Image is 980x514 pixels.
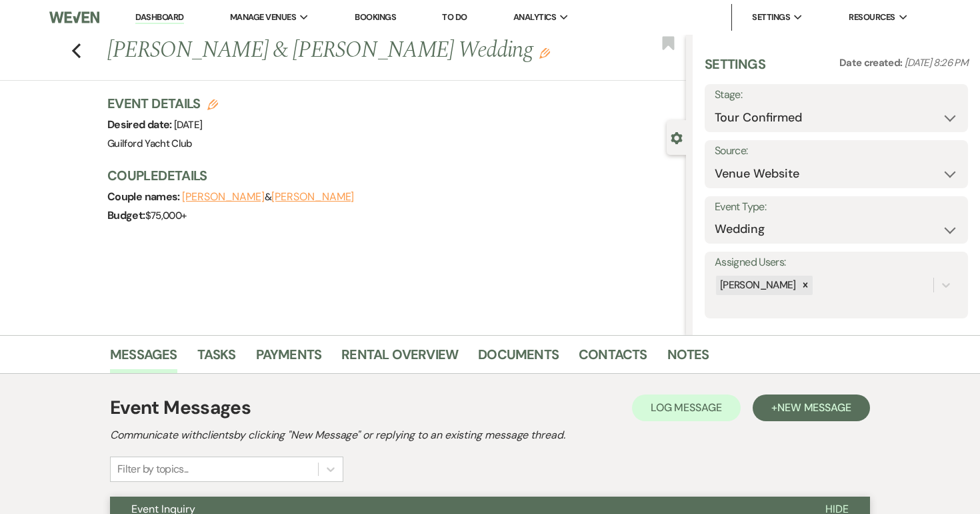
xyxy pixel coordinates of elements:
[110,394,251,422] h1: Event Messages
[651,401,722,415] span: Log Message
[107,208,145,222] span: Budget:
[107,137,193,150] span: Guilford Yacht Club
[117,461,189,477] div: Filter by topics...
[715,253,958,272] label: Assigned Users:
[271,192,354,202] button: [PERSON_NAME]
[110,427,870,443] h2: Communicate with clients by clicking "New Message" or replying to an existing message thread.
[107,166,673,185] h3: Couple Details
[715,142,958,161] label: Source:
[107,190,182,204] span: Couple names:
[256,344,322,373] a: Payments
[442,11,467,23] a: To Do
[715,85,958,105] label: Stage:
[182,192,265,202] button: [PERSON_NAME]
[715,198,958,217] label: Event Type:
[539,47,550,59] button: Edit
[632,395,741,421] button: Log Message
[135,11,183,24] a: Dashboard
[174,118,202,132] span: [DATE]
[341,344,458,373] a: Rental Overview
[579,344,647,373] a: Contacts
[839,56,905,69] span: Date created:
[705,55,765,84] h3: Settings
[230,11,296,24] span: Manage Venues
[355,11,396,23] a: Bookings
[752,11,790,24] span: Settings
[905,56,968,69] span: [DATE] 8:26 PM
[182,190,354,204] span: &
[107,94,218,113] h3: Event Details
[753,395,870,421] button: +New Message
[145,209,187,222] span: $75,000+
[716,276,798,295] div: [PERSON_NAME]
[107,35,565,67] h1: [PERSON_NAME] & [PERSON_NAME] Wedding
[110,344,177,373] a: Messages
[478,344,559,373] a: Documents
[671,131,683,144] button: Close lead details
[667,344,709,373] a: Notes
[777,401,851,415] span: New Message
[49,3,99,31] img: Weven Logo
[513,11,556,24] span: Analytics
[849,11,895,24] span: Resources
[107,117,174,132] span: Desired date:
[197,344,236,373] a: Tasks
